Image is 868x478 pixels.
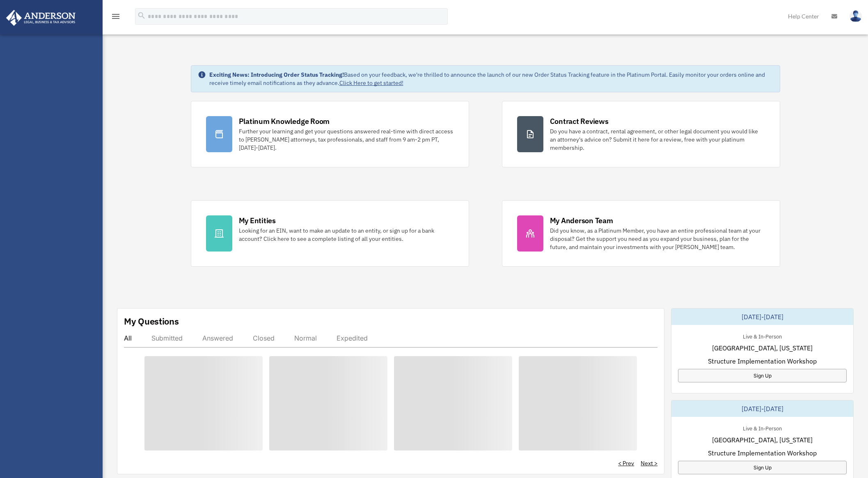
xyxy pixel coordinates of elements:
[111,14,121,21] a: menu
[239,226,454,243] div: Looking for an EIN, want to make an update to an entity, or sign up for a bank account? Click her...
[502,101,780,167] a: Contract Reviews Do you have a contract, rental agreement, or other legal document you would like...
[202,334,233,342] div: Answered
[550,215,613,226] div: My Anderson Team
[712,435,813,445] span: [GEOGRAPHIC_DATA], [US_STATE]
[191,200,469,267] a: My Entities Looking for an EIN, want to make an update to an entity, or sign up for a bank accoun...
[111,11,121,21] i: menu
[209,71,773,87] div: Based on your feedback, we're thrilled to announce the launch of our new Order Status Tracking fe...
[191,101,469,167] a: Platinum Knowledge Room Further your learning and get your questions answered real-time with dire...
[124,334,132,342] div: All
[124,315,179,327] div: My Questions
[550,127,765,152] div: Do you have a contract, rental agreement, or other legal document you would like an attorney's ad...
[712,343,813,353] span: [GEOGRAPHIC_DATA], [US_STATE]
[239,116,330,126] div: Platinum Knowledge Room
[678,369,847,382] a: Sign Up
[209,71,344,78] strong: Exciting News: Introducing Order Status Tracking!
[550,226,765,251] div: Did you know, as a Platinum Member, you have an entire professional team at your disposal? Get th...
[294,334,317,342] div: Normal
[671,400,853,417] div: [DATE]-[DATE]
[151,334,183,342] div: Submitted
[4,10,78,26] img: Anderson Advisors Platinum Portal
[137,11,146,20] i: search
[850,10,862,22] img: User Pic
[253,334,275,342] div: Closed
[671,309,853,325] div: [DATE]-[DATE]
[708,448,817,458] span: Structure Implementation Workshop
[678,461,847,474] a: Sign Up
[736,423,788,432] div: Live & In-Person
[550,116,609,126] div: Contract Reviews
[337,334,368,342] div: Expedited
[239,215,276,226] div: My Entities
[708,356,817,366] span: Structure Implementation Workshop
[502,200,780,267] a: My Anderson Team Did you know, as a Platinum Member, you have an entire professional team at your...
[239,127,454,152] div: Further your learning and get your questions answered real-time with direct access to [PERSON_NAM...
[736,332,788,340] div: Live & In-Person
[641,459,657,467] a: Next >
[339,79,403,87] a: Click Here to get started!
[618,459,634,467] a: < Prev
